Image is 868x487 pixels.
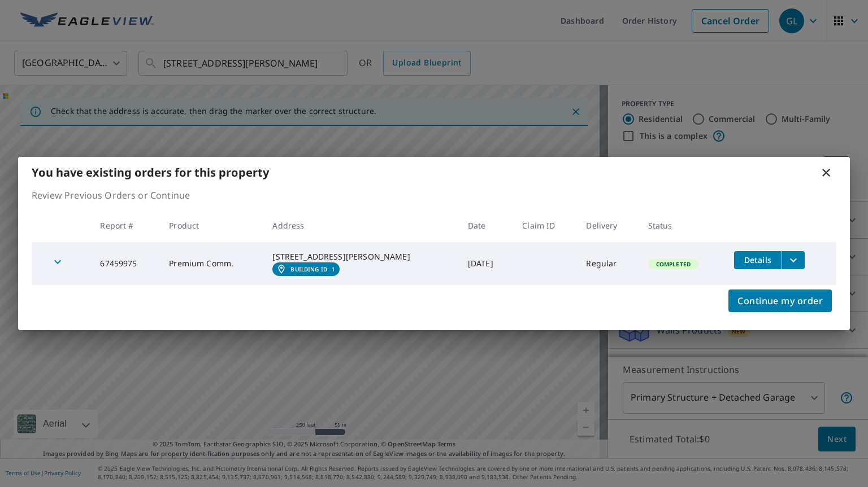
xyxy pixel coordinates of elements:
th: Address [263,209,458,242]
button: detailsBtn-67459975 [734,251,782,269]
td: [DATE] [459,242,513,285]
th: Delivery [577,209,639,242]
button: filesDropdownBtn-67459975 [782,251,805,269]
span: Completed [649,260,697,268]
button: Continue my order [728,289,832,312]
th: Claim ID [513,209,577,242]
div: [STREET_ADDRESS][PERSON_NAME] [272,251,449,262]
em: Building ID [290,266,327,273]
p: Review Previous Orders or Continue [32,188,836,202]
th: Status [639,209,725,242]
td: Regular [577,242,639,285]
span: Continue my order [737,293,823,309]
th: Report # [91,209,160,242]
span: Details [741,255,775,265]
th: Date [459,209,513,242]
b: You have existing orders for this property [32,165,269,180]
td: 67459975 [91,242,160,285]
th: Product [160,209,263,242]
td: Premium Comm. [160,242,263,285]
a: Building ID1 [272,262,340,276]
